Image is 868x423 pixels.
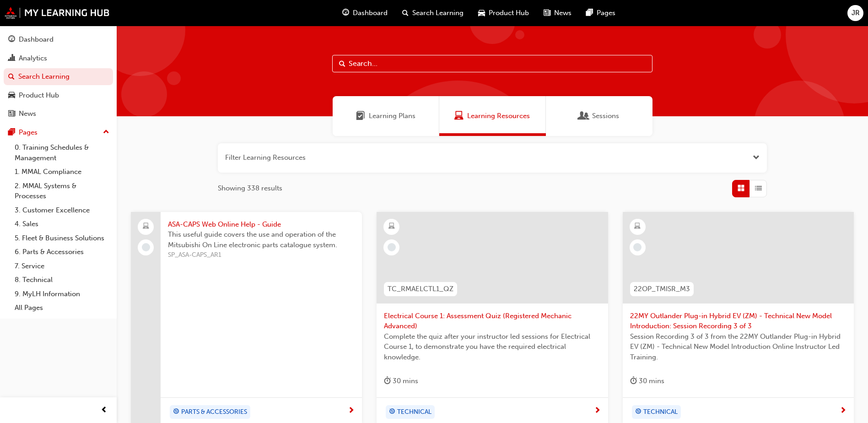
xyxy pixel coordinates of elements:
[630,311,846,331] span: 22MY Outlander Plug-in Hybrid EV (ZM) - Technical New Model Introduction: Session Recording 3 of 3
[11,259,113,273] a: 7. Service
[353,8,388,18] span: Dashboard
[384,331,600,363] span: Complete the quiz after your instructor led sessions for Electrical Course 1, to demonstrate you ...
[356,111,365,121] span: Learning Plans
[402,7,409,19] span: search-icon
[384,375,418,387] div: 30 mins
[4,31,113,48] a: Dashboard
[19,127,38,138] div: Pages
[11,141,113,165] a: 0. Training Schedules & Management
[369,111,415,121] span: Learning Plans
[633,243,642,251] span: learningRecordVerb_NONE-icon
[630,375,637,387] span: duration-icon
[847,5,863,21] button: JR
[8,73,15,81] span: search-icon
[643,407,678,418] span: TECHNICAL
[738,183,744,194] span: Grid
[397,407,431,418] span: TECHNICAL
[478,7,485,19] span: car-icon
[546,96,652,136] a: SessionsSessions
[594,407,601,415] span: next-icon
[8,92,15,100] span: car-icon
[388,243,396,251] span: learningRecordVerb_NONE-icon
[11,165,113,179] a: 1. MMAL Compliance
[19,108,36,119] div: News
[579,4,623,22] a: pages-iconPages
[439,96,546,136] a: Learning ResourcesLearning Resources
[388,221,395,233] span: learningResourceType_ELEARNING-icon
[8,129,15,137] span: pages-icon
[634,221,641,233] span: learningResourceType_ELEARNING-icon
[586,7,593,19] span: pages-icon
[4,50,113,67] a: Analytics
[143,221,149,233] span: laptop-icon
[342,7,349,19] span: guage-icon
[11,287,113,301] a: 9. MyLH Information
[384,311,600,331] span: Electrical Course 1: Assessment Quiz (Registered Mechanic Advanced)
[19,90,59,101] div: Product Hub
[142,243,150,251] span: learningRecordVerb_NONE-icon
[332,55,652,72] input: Search...
[181,407,247,418] span: PARTS & ACCESSORIES
[4,87,113,104] a: Product Hub
[11,273,113,287] a: 8. Technical
[8,110,15,118] span: news-icon
[597,8,615,18] span: Pages
[634,284,690,294] span: 22OP_TMISR_M3
[536,4,579,22] a: news-iconNews
[11,217,113,231] a: 4. Sales
[11,245,113,259] a: 6. Parts & Accessories
[489,8,529,18] span: Product Hub
[19,34,54,45] div: Dashboard
[101,405,108,416] span: prev-icon
[4,68,113,85] a: Search Learning
[630,331,846,363] span: Session Recording 3 of 3 from the 22MY Outlander Plug-in Hybrid EV (ZM) - Technical New Model Int...
[630,375,664,387] div: 30 mins
[173,406,179,418] span: target-icon
[218,183,282,194] span: Showing 338 results
[395,4,471,22] a: search-iconSearch Learning
[388,284,453,294] span: TC_RMAELCTL1_QZ
[11,203,113,217] a: 3. Customer Excellence
[8,54,15,63] span: chart-icon
[554,8,571,18] span: News
[4,29,113,124] button: DashboardAnalyticsSearch LearningProduct HubNews
[467,111,530,121] span: Learning Resources
[753,152,760,163] button: Open the filter
[389,406,395,418] span: target-icon
[755,183,762,194] span: List
[168,250,355,260] span: SP_ASA-CAPS_AR1
[579,111,588,121] span: Sessions
[348,407,355,415] span: next-icon
[4,105,113,122] a: News
[471,4,536,22] a: car-iconProduct Hub
[544,7,550,19] span: news-icon
[4,124,113,141] button: Pages
[8,36,15,44] span: guage-icon
[339,59,345,69] span: Search
[11,179,113,203] a: 2. MMAL Systems & Processes
[333,96,439,136] a: Learning PlansLearning Plans
[840,407,846,415] span: next-icon
[103,126,109,138] span: up-icon
[335,4,395,22] a: guage-iconDashboard
[11,231,113,245] a: 5. Fleet & Business Solutions
[19,53,47,64] div: Analytics
[852,8,860,18] span: JR
[454,111,464,121] span: Learning Resources
[168,229,355,250] span: This useful guide covers the use and operation of the Mitsubishi On Line electronic parts catalog...
[635,406,642,418] span: target-icon
[5,7,110,19] img: mmal
[412,8,464,18] span: Search Learning
[168,219,355,230] span: ASA-CAPS Web Online Help - Guide
[11,301,113,315] a: All Pages
[384,375,391,387] span: duration-icon
[592,111,619,121] span: Sessions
